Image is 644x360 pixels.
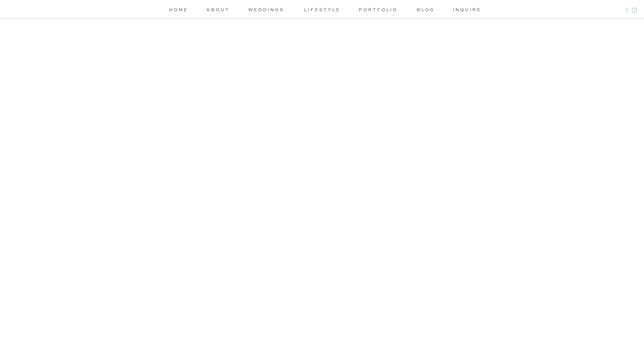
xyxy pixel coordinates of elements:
a: lifestyle [302,6,343,15]
a: portfolio [358,6,399,15]
a: weddings [246,6,287,15]
a: inquire [453,6,477,15]
a: blog [413,6,438,15]
a: home [167,6,190,15]
a: about [205,6,231,15]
